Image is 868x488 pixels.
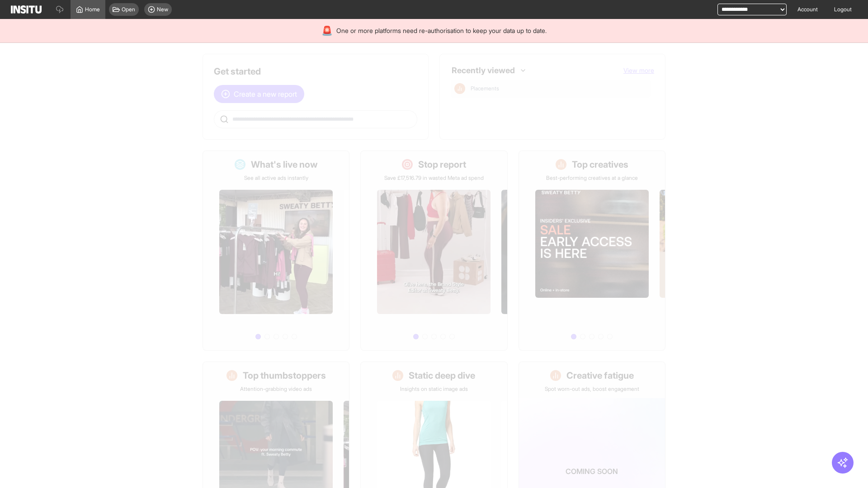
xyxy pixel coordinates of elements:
span: One or more platforms need re-authorisation to keep your data up to date. [336,26,547,35]
span: Open [122,6,135,13]
img: Logo [11,5,42,14]
span: Home [85,6,100,13]
div: 🚨 [321,24,333,37]
span: New [157,6,168,13]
